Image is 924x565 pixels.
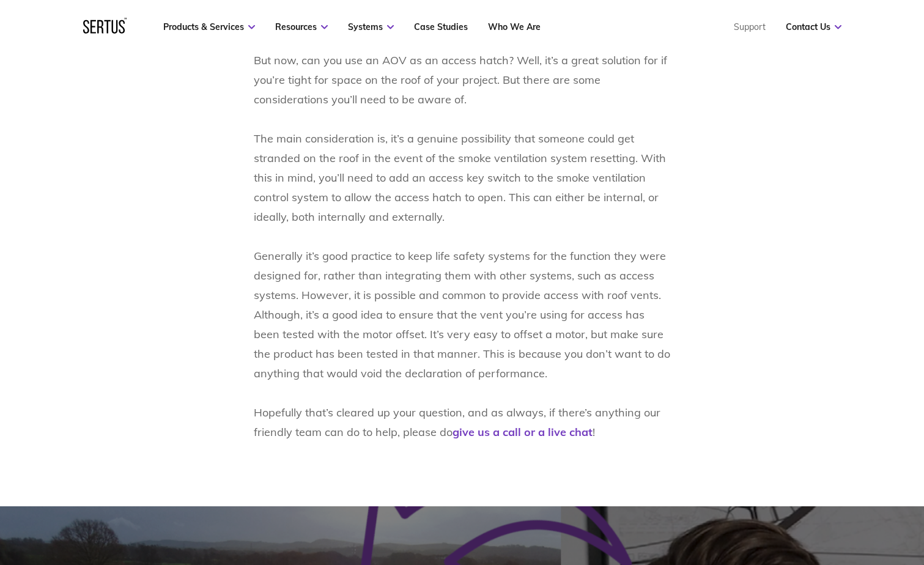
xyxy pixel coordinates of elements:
a: Case Studies [414,21,468,32]
a: Support [734,21,766,32]
a: give us a call or a live chat [453,425,593,439]
iframe: Chat Widget [704,423,924,565]
a: Contact Us [786,21,841,32]
a: Who We Are [488,21,541,32]
a: Systems [348,21,394,32]
a: Resources [275,21,328,32]
a: Products & Services [163,21,255,32]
